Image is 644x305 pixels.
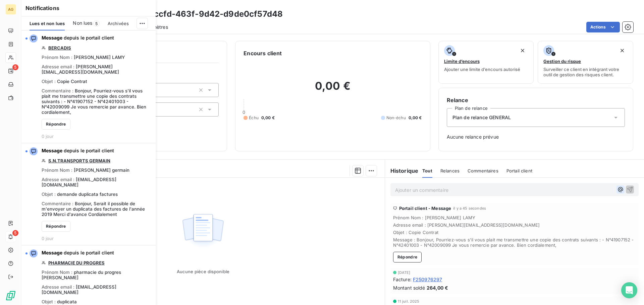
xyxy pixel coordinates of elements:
span: Montant soldé [393,284,425,291]
span: depuis le portail client [42,34,114,41]
div: Prénom Nom : [42,55,125,60]
span: 0 [243,109,245,115]
button: Gestion du risqueSurveiller ce client en intégrant votre outil de gestion des risques client. [538,41,633,84]
span: 5 [93,20,100,26]
button: Limite d’encoursAjouter une limite d’encours autorisé [438,41,534,84]
span: F250976297 [413,276,442,283]
div: Open Intercom Messenger [621,282,637,298]
div: Commentaire : [42,88,152,115]
button: Message depuis le portail clientBERCADISPrénom Nom : [PERSON_NAME] LAMYAdresse email : [PERSON_NA... [21,30,156,143]
span: [EMAIL_ADDRESS][DOMAIN_NAME] [42,177,116,187]
a: PHARMACIE DU PROGRES [48,260,105,265]
div: Adresse email : [42,177,152,187]
div: Objet : [42,299,77,304]
span: Archivées [108,21,129,26]
span: Ajouter une limite d’encours autorisé [444,67,520,72]
span: Objet : Copie Contrat [393,230,636,235]
span: 0 jour [42,236,54,241]
div: Commentaire : [42,201,152,217]
img: Logo LeanPay [5,290,16,301]
a: BERCADIS [48,45,71,51]
span: duplicata [57,299,77,304]
span: Échu [249,115,259,121]
button: Répondre [42,221,70,232]
div: Adresse email : [42,284,152,295]
img: Empty state [181,210,224,252]
button: Message depuis le portail clientS.N.TRANSPORTS GERMAINPrénom Nom : [PERSON_NAME] germainAdresse e... [21,143,156,245]
h6: Relance [447,96,625,104]
span: [DATE] [398,271,411,275]
span: Non-échu [386,115,406,121]
div: Objet : [42,192,118,197]
span: Non lues [73,20,92,26]
span: 11 juil. 2025 [398,299,420,303]
div: Prénom Nom : [42,167,129,173]
span: 0,00 € [261,115,275,121]
div: Objet : [42,79,87,84]
span: Message [42,148,62,153]
h6: Historique [385,167,419,175]
span: Message : Bonjour, Pourriez-vous s'il vous plait me transmettre une copie des contrats suivants :... [393,237,636,248]
span: [EMAIL_ADDRESS][DOMAIN_NAME] [42,284,116,295]
span: Portail client [506,168,532,173]
span: depuis le portail client [42,147,114,154]
h6: Encours client [244,49,282,57]
span: Bonjour, Pourriez-vous s'il vous plait me transmettre une copie des contrats suivants : - N°41907... [42,88,146,115]
h2: 0,00 € [244,79,422,99]
span: Relances [440,168,460,173]
button: Répondre [393,252,422,262]
div: AG [5,4,16,15]
span: Facture : [393,276,412,283]
span: Portail client - Message [399,206,451,211]
span: pharmacie du progres [PERSON_NAME] [42,270,121,280]
button: Répondre [42,119,70,130]
span: 264,00 € [427,284,448,291]
span: Limite d’encours [444,59,480,64]
span: Lues et non lues [30,21,65,26]
span: Tout [422,168,432,173]
span: Message [42,250,62,255]
span: depuis le portail client [42,249,114,256]
span: Aucune pièce disponible [177,269,229,274]
span: [PERSON_NAME][EMAIL_ADDRESS][DOMAIN_NAME] [42,64,119,75]
span: Commentaires [468,168,498,173]
span: 0 jour [42,134,54,139]
span: il y a 45 secondes [453,206,486,210]
h3: BERCADIS - 4082c30b-ccfd-463f-9d42-d9de0cf57d48 [59,8,283,20]
span: [PERSON_NAME] LAMY [74,55,125,60]
div: Adresse email : [42,64,152,75]
span: Message [42,35,62,41]
span: Aucune relance prévue [447,134,625,140]
span: 5 [12,230,18,236]
span: Prénom Nom : [PERSON_NAME] LAMY [393,215,636,220]
a: S.N.TRANSPORTS GERMAIN [48,158,110,163]
span: Gestion du risque [543,59,581,64]
h6: Notifications [25,4,152,12]
span: Adresse email : [PERSON_NAME][EMAIL_ADDRESS][DOMAIN_NAME] [393,222,636,228]
span: Surveiller ce client en intégrant votre outil de gestion des risques client. [543,67,628,77]
span: Bonjour, Serait il possible de m'envoyer un duplicata des factures de l'année 2019 Merci d'avance... [42,201,145,217]
span: 5 [12,64,18,70]
span: demande duplicata factures [57,192,118,197]
span: Plan de relance GENERAL [452,114,511,121]
span: [PERSON_NAME] germain [74,167,129,173]
button: Actions [586,22,620,32]
div: Prénom Nom : [42,270,152,280]
span: Copie Contrat [57,79,87,84]
span: 0,00 € [409,115,422,121]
